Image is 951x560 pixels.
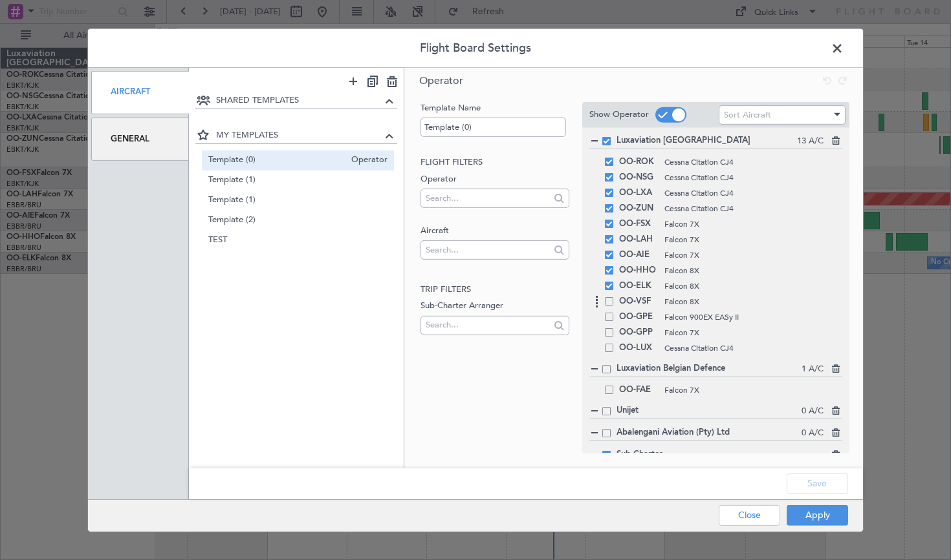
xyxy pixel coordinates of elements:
[664,218,842,229] span: Falcon 7X
[617,134,797,147] span: Luxaviation [GEOGRAPHIC_DATA]
[88,28,863,67] header: Flight Board Settings
[617,404,802,417] span: Unijet
[208,194,388,207] span: Template (1)
[664,264,842,276] span: Falcon 8X
[421,172,569,185] label: Operator
[421,156,569,169] h2: Flight filters
[797,135,824,148] span: 13 A/C
[619,169,658,185] span: OO-NSG
[619,324,658,340] span: OO-GPP
[664,156,842,167] span: Cessna Citation CJ4
[664,384,842,395] span: Falcon 7X
[787,505,848,526] button: Apply
[421,224,569,237] label: Aircraft
[664,295,842,307] span: Falcon 8X
[619,382,658,397] span: OO-FAE
[664,233,842,245] span: Falcon 7X
[619,185,658,200] span: OO-LXA
[617,362,802,375] span: Luxaviation Belgian Defence
[664,280,842,291] span: Falcon 8X
[208,234,388,247] span: TEST
[421,101,569,114] label: Template Name
[91,70,189,114] div: Aircraft
[619,278,658,293] span: OO-ELK
[619,154,658,169] span: OO-ROK
[664,342,842,353] span: Cessna Citation CJ4
[216,129,382,142] span: MY TEMPLATES
[664,311,842,322] span: Falcon 900EX EASy II
[208,214,388,227] span: Template (2)
[208,154,345,167] span: Template (0)
[419,73,463,87] span: Operator
[426,240,549,259] input: Search...
[619,247,658,262] span: OO-AIE
[619,231,658,247] span: OO-LAH
[664,326,842,338] span: Falcon 7X
[802,405,824,418] span: 0 A/C
[589,109,649,121] label: Show Operator
[724,109,771,121] span: Sort Aircraft
[619,293,658,309] span: OO-VSF
[802,363,824,376] span: 1 A/C
[664,187,842,198] span: Cessna Citation CJ4
[216,94,382,107] span: SHARED TEMPLATES
[426,315,549,335] input: Search...
[619,262,658,278] span: OO-HHO
[617,448,824,461] span: Sub-Charter
[664,249,842,260] span: Falcon 7X
[619,216,658,231] span: OO-FSX
[719,505,780,526] button: Close
[345,154,388,167] span: Operator
[617,426,802,439] span: Abalengani Aviation (Pty) Ltd
[421,283,569,296] h2: Trip filters
[664,171,842,183] span: Cessna Citation CJ4
[91,118,189,161] div: General
[619,340,658,355] span: OO-LUX
[421,300,569,313] label: Sub-Charter Arranger
[426,188,549,207] input: Search...
[802,427,824,440] span: 0 A/C
[208,174,388,187] span: Template (1)
[664,202,842,214] span: Cessna Citation CJ4
[619,200,658,216] span: OO-ZUN
[619,309,658,324] span: OO-GPE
